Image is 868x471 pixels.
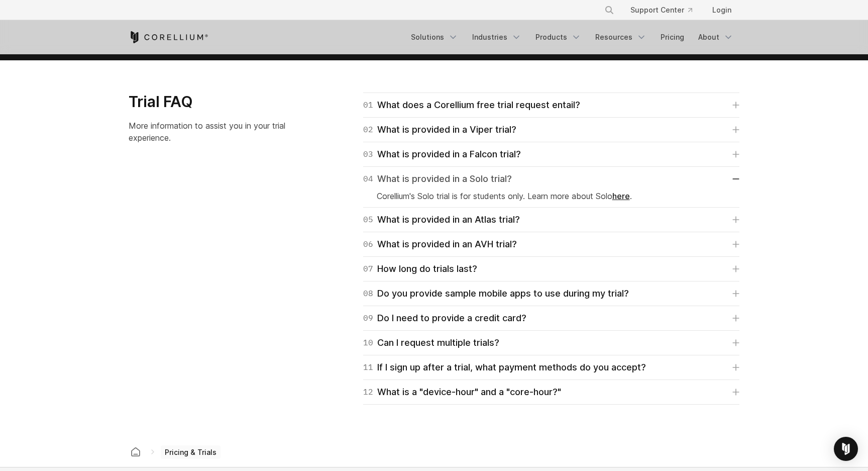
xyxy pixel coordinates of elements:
div: What is provided in a Solo trial? [363,172,512,186]
div: What is provided in an AVH trial? [363,237,517,251]
span: 03 [363,147,373,161]
span: 02 [363,123,373,137]
div: What is provided in a Viper trial? [363,123,516,137]
a: 02What is provided in a Viper trial? [363,123,739,137]
a: 10Can I request multiple trials? [363,336,739,350]
div: What is a "device-hour" and a "core-hour?" [363,385,561,399]
div: What does a Corellium free trial request entail? [363,98,580,112]
a: Pricing [655,28,690,46]
div: What is provided in an Atlas trial? [363,213,520,227]
div: What is provided in a Falcon trial? [363,147,521,161]
span: 11 [363,360,373,374]
button: Search [600,1,618,19]
span: 10 [363,336,373,350]
div: Navigation Menu [405,28,739,46]
span: 12 [363,385,373,399]
div: If I sign up after a trial, what payment methods do you accept? [363,360,646,374]
a: 03What is provided in a Falcon trial? [363,147,739,161]
span: 07 [363,262,373,276]
p: More information to assist you in your trial experience. [129,120,305,144]
a: 09Do I need to provide a credit card? [363,311,739,325]
div: How long do trials last? [363,262,477,276]
span: 08 [363,287,373,301]
a: 08Do you provide sample mobile apps to use during my trial? [363,287,739,301]
a: 04What is provided in a Solo trial? [363,172,739,186]
a: Solutions [405,28,464,46]
span: 06 [363,237,373,251]
div: Navigation Menu [592,1,739,19]
span: 01 [363,98,373,112]
a: Corellium Home [129,31,208,43]
a: 11If I sign up after a trial, what payment methods do you accept? [363,360,739,374]
span: 05 [363,213,373,227]
a: Products [529,28,587,46]
a: Login [704,1,739,19]
a: 06What is provided in an AVH trial? [363,237,739,251]
a: 01What does a Corellium free trial request entail? [363,98,739,112]
a: Corellium home [127,445,145,459]
a: 12What is a "device-hour" and a "core-hour?" [363,385,739,399]
div: Can I request multiple trials? [363,336,499,350]
a: Resources [589,28,653,46]
p: Corellium's Solo trial is for students only. Learn more about Solo . [377,190,726,202]
a: here [612,191,630,201]
a: Industries [466,28,527,46]
div: Do I need to provide a credit card? [363,311,526,325]
a: 05What is provided in an Atlas trial? [363,213,739,227]
a: 07How long do trials last? [363,262,739,276]
span: 09 [363,311,373,325]
a: Support Center [622,1,700,19]
div: Do you provide sample mobile apps to use during my trial? [363,287,629,301]
div: Open Intercom Messenger [834,437,858,461]
a: About [692,28,739,46]
span: Pricing & Trials [161,445,221,459]
span: 04 [363,172,373,186]
h3: Trial FAQ [129,92,305,112]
